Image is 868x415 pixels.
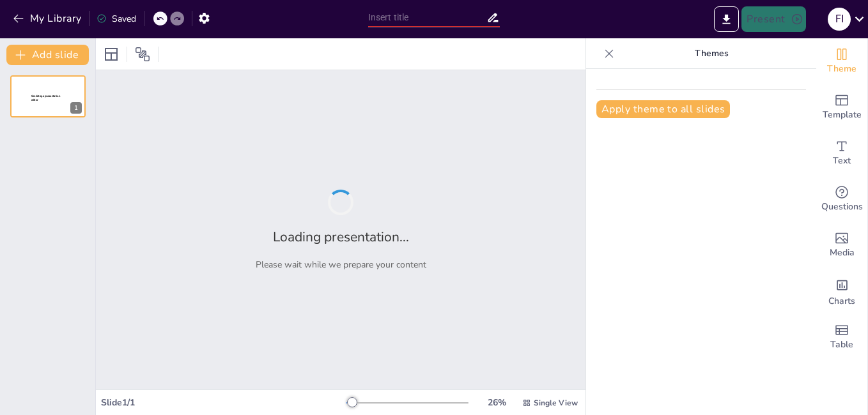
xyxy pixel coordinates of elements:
[10,75,86,117] div: 1
[828,8,851,31] div: f I
[714,6,739,32] button: Export to PowerPoint
[596,100,730,118] button: Apply theme to all slides
[830,246,855,260] span: Media
[816,84,867,130] div: Add ready made slides
[823,108,862,122] span: Template
[816,130,867,176] div: Add text boxes
[816,38,867,84] div: Change the overall theme
[256,259,426,271] p: Please wait while we prepare your content
[827,62,856,76] span: Theme
[828,6,851,32] button: f I
[101,396,346,409] div: Slide 1 / 1
[816,176,867,222] div: Get real-time input from your audience
[101,44,121,64] div: Layout
[368,8,486,27] input: Insert title
[816,222,867,268] div: Add images, graphics, shapes or video
[741,6,805,32] button: Present
[816,314,867,360] div: Add a table
[833,154,851,168] span: Text
[830,338,853,352] span: Table
[70,102,82,114] div: 1
[619,38,803,69] p: Themes
[135,47,150,62] span: Position
[821,200,863,214] span: Questions
[828,294,855,308] span: Charts
[10,8,87,29] button: My Library
[481,396,512,409] div: 26 %
[6,45,89,65] button: Add slide
[97,13,136,25] div: Saved
[273,228,409,246] h2: Loading presentation...
[534,398,578,408] span: Single View
[816,268,867,314] div: Add charts and graphs
[31,94,60,102] span: Sendsteps presentation editor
